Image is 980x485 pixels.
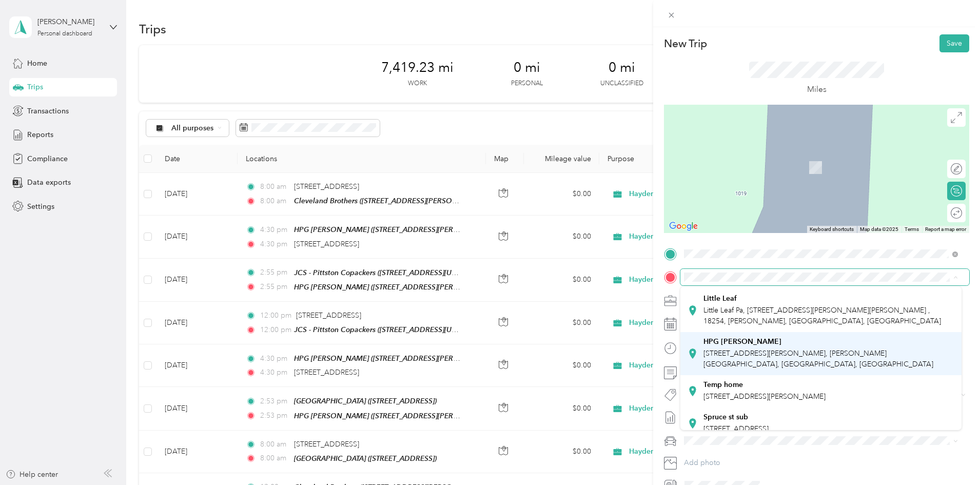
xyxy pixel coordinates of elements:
span: [STREET_ADDRESS][PERSON_NAME], [PERSON_NAME][GEOGRAPHIC_DATA], [GEOGRAPHIC_DATA], [GEOGRAPHIC_DATA] [703,349,933,368]
button: Add photo [680,456,969,470]
strong: Spruce st sub [703,413,748,422]
span: Little Leaf Pa, [STREET_ADDRESS][PERSON_NAME][PERSON_NAME] , 18254, [PERSON_NAME], [GEOGRAPHIC_DA... [703,306,941,325]
button: Keyboard shortcuts [810,226,854,233]
a: Report a map error [925,226,966,232]
strong: HPG [PERSON_NAME] [703,337,781,346]
span: [STREET_ADDRESS] [703,424,769,433]
span: Map data ©2025 [860,226,898,232]
a: Terms (opens in new tab) [905,226,919,232]
strong: Temp home [703,380,743,390]
p: New Trip [664,36,707,51]
button: Save [939,34,969,52]
iframe: Everlance-gr Chat Button Frame [923,428,980,485]
img: Google [667,220,700,233]
strong: Little Leaf [703,294,737,303]
span: [STREET_ADDRESS][PERSON_NAME] [703,392,826,401]
a: Open this area in Google Maps (opens a new window) [667,220,700,233]
p: Miles [807,83,827,96]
